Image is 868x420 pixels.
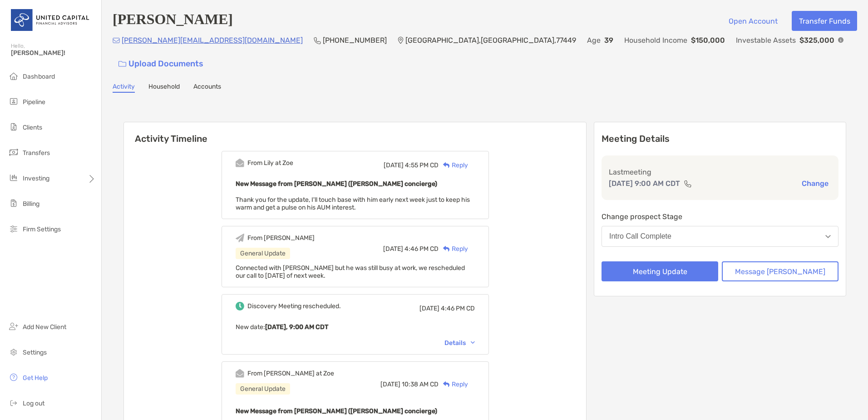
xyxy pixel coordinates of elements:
[113,11,233,31] h4: [PERSON_NAME]
[838,37,843,43] img: Info Icon
[247,302,341,310] div: Discovery Meeting rescheduled.
[602,133,838,145] p: Meeting Details
[439,244,468,254] div: Reply
[8,346,19,357] img: settings icon
[8,321,19,332] img: add_new_client icon
[148,83,180,93] a: Household
[384,161,404,169] span: [DATE]
[721,11,784,31] button: Open Account
[609,166,831,178] p: Last meeting
[236,369,244,378] img: Event icon
[405,35,576,46] p: [GEOGRAPHIC_DATA] , [GEOGRAPHIC_DATA] , 77449
[236,264,465,280] span: Connected with [PERSON_NAME] but he was still busy at work, we rescheduled our call to [DATE] of ...
[23,200,39,208] span: Billing
[8,198,19,209] img: billing icon
[684,180,692,187] img: communication type
[8,96,19,107] img: pipeline icon
[113,83,135,93] a: Activity
[419,305,439,312] span: [DATE]
[247,159,293,167] div: From Lily at Zoe
[383,245,403,253] span: [DATE]
[236,248,290,259] div: General Update
[604,35,613,46] p: 39
[799,179,831,188] button: Change
[8,172,19,183] img: investing icon
[691,35,725,46] p: $150,000
[799,35,834,46] p: $325,000
[236,196,470,211] span: Thank you for the update, I'll touch base with him early next week just to keep his warm and get ...
[8,121,19,132] img: clients icon
[443,162,450,168] img: Reply icon
[23,400,44,407] span: Log out
[8,223,19,234] img: firm-settings icon
[8,372,19,383] img: get-help icon
[23,98,45,106] span: Pipeline
[722,261,838,281] button: Message [PERSON_NAME]
[792,11,857,31] button: Transfer Funds
[23,323,66,331] span: Add New Client
[587,35,601,46] p: Age
[402,380,439,388] span: 10:38 AM CD
[23,349,47,356] span: Settings
[23,225,61,233] span: Firm Settings
[398,37,404,44] img: Location Icon
[8,70,19,81] img: dashboard icon
[380,380,400,388] span: [DATE]
[122,35,303,46] p: [PERSON_NAME][EMAIL_ADDRESS][DOMAIN_NAME]
[439,380,468,389] div: Reply
[441,305,475,312] span: 4:46 PM CD
[602,211,838,222] p: Change prospect Stage
[265,323,328,331] b: [DATE], 9:00 AM CDT
[236,234,244,242] img: Event icon
[11,49,96,57] span: [PERSON_NAME]!
[8,147,19,158] img: transfers icon
[404,245,439,253] span: 4:46 PM CD
[23,374,48,382] span: Get Help
[247,370,334,377] div: From [PERSON_NAME] at Zoe
[124,122,586,144] h6: Activity Timeline
[439,160,468,170] div: Reply
[8,397,19,408] img: logout icon
[23,124,42,131] span: Clients
[236,302,244,310] img: Event icon
[113,38,120,43] img: Email Icon
[444,339,475,347] div: Details
[443,246,450,252] img: Reply icon
[471,341,475,344] img: Chevron icon
[118,61,126,67] img: button icon
[314,37,321,44] img: Phone Icon
[609,178,680,189] p: [DATE] 9:00 AM CDT
[602,226,838,247] button: Intro Call Complete
[323,35,387,46] p: [PHONE_NUMBER]
[736,35,796,46] p: Investable Assets
[236,383,290,395] div: General Update
[405,161,439,169] span: 4:55 PM CD
[113,54,209,74] a: Upload Documents
[602,261,718,281] button: Meeting Update
[247,234,315,242] div: From [PERSON_NAME]
[236,159,244,167] img: Event icon
[236,321,475,333] p: New date :
[23,73,55,80] span: Dashboard
[825,235,831,238] img: Open dropdown arrow
[609,232,671,240] div: Intro Call Complete
[236,180,437,188] b: New Message from [PERSON_NAME] ([PERSON_NAME] concierge)
[443,381,450,387] img: Reply icon
[11,4,90,36] img: United Capital Logo
[193,83,221,93] a: Accounts
[236,407,437,415] b: New Message from [PERSON_NAME] ([PERSON_NAME] concierge)
[23,149,50,157] span: Transfers
[23,175,49,182] span: Investing
[624,35,687,46] p: Household Income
